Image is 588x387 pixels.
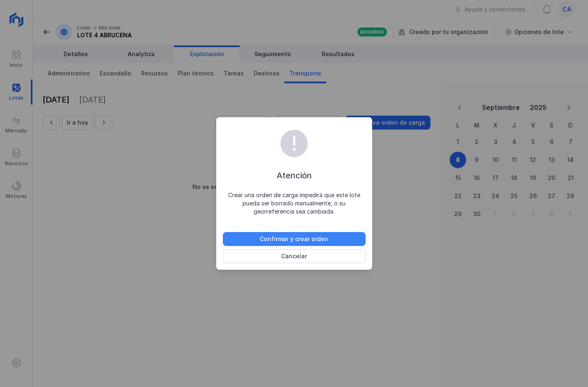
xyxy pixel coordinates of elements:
button: Cancelar [223,249,366,263]
div: Atención [223,170,366,181]
div: Confirmar y crear orden [260,235,328,243]
div: Cancelar [281,252,307,260]
div: Crear una orden de carga impedirá que este lote pueda ser borrado manualmente, o su georreferenci... [223,191,366,216]
button: Confirmar y crear orden [223,232,366,246]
